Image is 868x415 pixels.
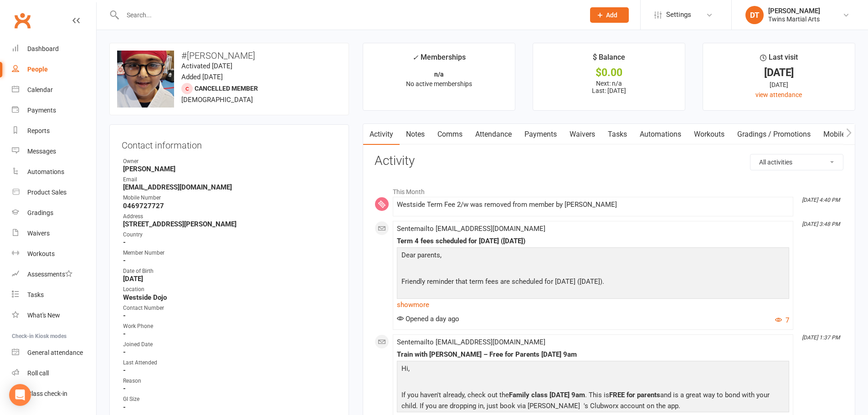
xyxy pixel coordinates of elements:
div: What's New [27,312,60,319]
a: Attendance [469,124,518,145]
button: Add [590,7,629,23]
a: Automations [12,162,96,182]
a: Class kiosk mode [12,384,96,404]
div: DT [745,6,764,24]
strong: - [123,312,337,320]
a: Waivers [12,223,96,244]
a: People [12,59,96,80]
div: Member Number [123,249,337,257]
div: $0.00 [541,68,677,77]
span: No active memberships [406,80,472,87]
strong: [PERSON_NAME] [123,165,337,173]
i: [DATE] 1:37 PM [802,334,840,341]
a: view attendance [755,91,802,98]
button: 7 [775,315,789,326]
input: Search... [120,9,578,21]
a: Automations [633,124,688,145]
span: Add [606,11,617,19]
div: Date of Birth [123,267,337,276]
strong: - [123,348,337,356]
strong: - [123,256,337,265]
strong: - [123,330,337,338]
div: Tasks [27,291,44,298]
div: Term 4 fees scheduled for [DATE] ([DATE]) [397,237,789,245]
strong: - [123,366,337,374]
div: Owner [123,157,337,166]
div: Calendar [27,86,53,93]
p: Dear parents, [399,250,787,263]
div: Last Attended [123,359,337,367]
a: Tasks [601,124,633,145]
div: Roll call [27,369,49,377]
div: Westside Term Fee 2/w was removed from member by [PERSON_NAME] [397,201,789,209]
strong: Westside Dojo [123,293,337,302]
b: Family class [DATE] 9am [509,391,585,399]
i: [DATE] 4:40 PM [802,197,840,203]
a: Tasks [12,285,96,305]
div: Reports [27,127,50,134]
div: Class check-in [27,390,67,397]
a: Product Sales [12,182,96,203]
div: Address [123,212,337,221]
i: ✓ [412,53,418,62]
div: Memberships [412,51,466,68]
li: This Month [375,182,843,197]
span: Cancelled member [195,85,258,92]
img: image1619420445.png [117,51,174,108]
div: [DATE] [711,80,847,90]
a: Gradings [12,203,96,223]
a: Assessments [12,264,96,285]
div: Gradings [27,209,53,216]
a: Dashboard [12,39,96,59]
a: Messages [12,141,96,162]
div: General attendance [27,349,83,356]
a: Waivers [563,124,601,145]
a: Notes [400,124,431,145]
a: Comms [431,124,469,145]
div: Automations [27,168,64,175]
div: Product Sales [27,189,67,196]
p: If you haven't already, check out the . This is and is a great way to bond with your child. If yo... [399,389,787,414]
div: GI Size [123,395,337,404]
div: [PERSON_NAME] [768,7,820,15]
div: Contact Number [123,304,337,313]
strong: [DATE] [123,275,337,283]
span: Sent email to [EMAIL_ADDRESS][DOMAIN_NAME] [397,225,545,233]
a: Payments [12,100,96,121]
h3: Contact information [122,137,337,150]
p: Hi, [399,363,787,376]
div: Email [123,175,337,184]
h3: Activity [375,154,843,168]
span: Opened a day ago [397,315,459,323]
a: Workouts [12,244,96,264]
a: Calendar [12,80,96,100]
div: People [27,66,48,73]
time: Added [DATE] [181,73,223,81]
div: $ Balance [593,51,625,68]
span: [DEMOGRAPHIC_DATA] [181,96,253,104]
div: Open Intercom Messenger [9,384,31,406]
a: General attendance kiosk mode [12,343,96,363]
strong: [EMAIL_ADDRESS][DOMAIN_NAME] [123,183,337,191]
span: Sent email to [EMAIL_ADDRESS][DOMAIN_NAME] [397,338,545,346]
div: [DATE] [711,68,847,77]
strong: [STREET_ADDRESS][PERSON_NAME] [123,220,337,228]
div: Twins Martial Arts [768,15,820,23]
p: Friendly reminder that term fees are scheduled for [DATE] ([DATE]). [399,276,787,289]
time: Activated [DATE] [181,62,232,70]
div: Train with [PERSON_NAME] – Free for Parents [DATE] 9am [397,351,789,359]
div: Mobile Number [123,194,337,202]
div: Joined Date [123,340,337,349]
div: Dashboard [27,45,59,52]
div: Waivers [27,230,50,237]
div: Work Phone [123,322,337,331]
div: Last visit [760,51,798,68]
a: Mobile App [817,124,866,145]
a: Payments [518,124,563,145]
span: Settings [666,5,691,25]
i: [DATE] 3:48 PM [802,221,840,227]
div: Assessments [27,271,72,278]
a: What's New [12,305,96,326]
strong: 0469727727 [123,202,337,210]
div: Location [123,285,337,294]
